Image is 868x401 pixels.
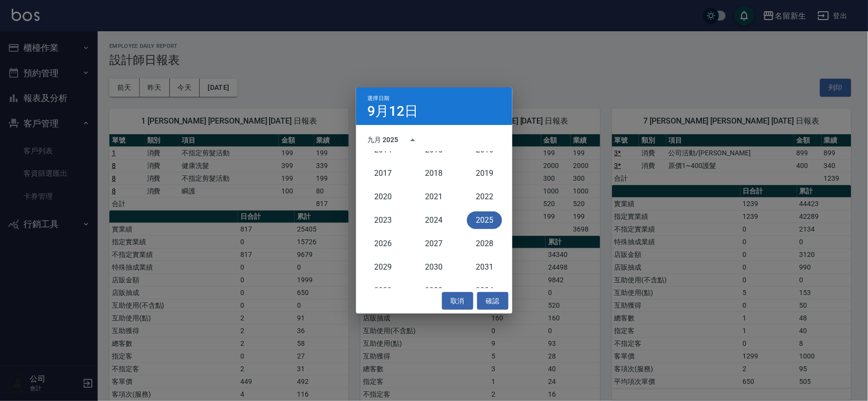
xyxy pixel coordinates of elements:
[416,211,451,229] button: 2024
[416,282,451,299] button: 2033
[467,211,502,229] button: 2025
[416,258,451,276] button: 2030
[365,235,401,253] button: 2026
[467,188,502,206] button: 2022
[467,235,502,253] button: 2028
[442,292,473,310] button: 取消
[477,292,508,310] button: 確認
[416,188,451,206] button: 2021
[368,95,390,102] span: 選擇日期
[416,235,451,253] button: 2027
[365,282,401,299] button: 2032
[365,165,401,182] button: 2017
[467,282,502,299] button: 2034
[365,211,401,229] button: 2023
[365,258,401,276] button: 2029
[368,135,399,145] div: 九月 2025
[467,258,502,276] button: 2031
[365,188,401,206] button: 2020
[368,106,419,117] h4: 9月12日
[401,128,424,152] button: year view is open, switch to calendar view
[416,165,451,182] button: 2018
[467,165,502,182] button: 2019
